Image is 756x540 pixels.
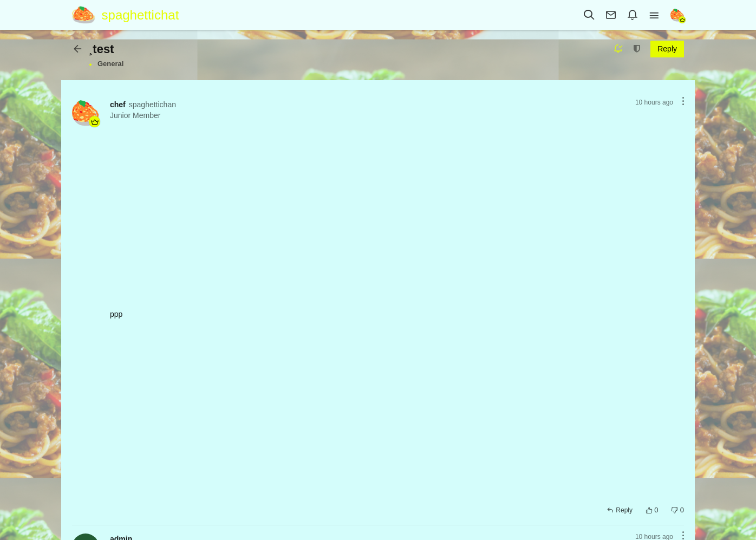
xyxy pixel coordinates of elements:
img: 211111111.png [122,134,484,496]
a: spaghettichan [129,100,176,109]
span: ¸test [89,42,114,56]
span: 0 [654,506,658,514]
span: spaghettichat [102,3,187,27]
a: spaghettichat [72,3,187,27]
a: chef [110,100,126,109]
div: ppp [110,134,684,496]
a: Reply [650,41,684,57]
img: logoforthesite.png [670,8,684,22]
span: 0 [680,506,684,514]
time: Sep 14, 2025 9:00 PM [635,99,673,106]
img: logoforthesite.png [72,5,102,24]
a: General [97,60,123,68]
a: Reply [607,504,633,517]
span: Reply [616,506,633,514]
img: logoforthesite.png [72,99,99,126]
em: Junior Member [110,110,576,121]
